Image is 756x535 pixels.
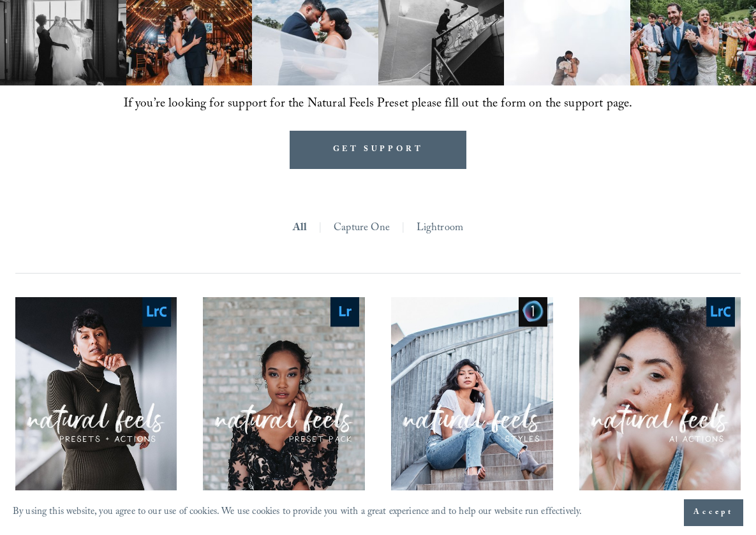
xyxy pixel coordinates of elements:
a: Lightroom [417,219,463,240]
button: Accept [684,499,743,526]
a: All [293,219,308,240]
span: If you’re looking for support for the Natural Feels Preset please fill out the form on the suppor... [124,94,633,115]
a: GET SUPPORT [290,131,466,169]
p: By using this website, you agree to our use of cookies. We use cookies to provide you with a grea... [13,503,582,522]
span: Accept [693,506,734,519]
span: | [318,219,322,240]
span: | [401,219,405,240]
a: Capture One [334,219,390,240]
